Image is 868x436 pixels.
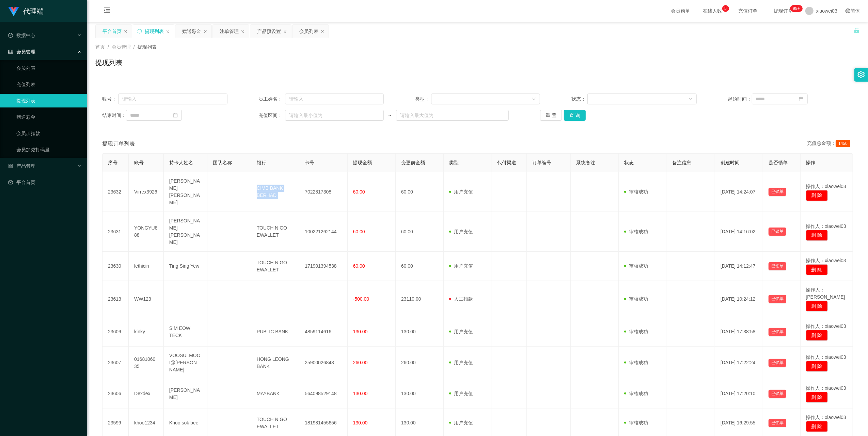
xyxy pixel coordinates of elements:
td: 23609 [102,317,129,347]
td: YONGYU888 [129,212,164,252]
span: 操作人：xiaowei03 [806,223,846,229]
span: 充值订单 [735,9,761,13]
sup: 5 [722,5,729,12]
input: 请输入 [285,94,384,104]
sup: 1199 [790,5,803,12]
td: [PERSON_NAME] [PERSON_NAME] [164,212,208,252]
td: [DATE] 17:20:10 [715,379,763,408]
button: 删 除 [806,190,828,201]
span: 是否锁单 [769,160,788,165]
span: 操作人：[PERSON_NAME] [806,287,845,300]
span: 类型： [415,96,431,103]
span: 审核成功 [624,420,648,425]
td: [DATE] 14:16:02 [715,212,763,252]
span: 人工扣款 [449,296,473,302]
td: [PERSON_NAME] [PERSON_NAME] [164,172,208,212]
span: 审核成功 [624,360,648,365]
td: Virrex3926 [129,172,164,212]
i: 图标: table [8,49,13,54]
span: 类型 [449,160,459,165]
span: 用户充值 [449,263,473,269]
span: 序号 [108,160,117,165]
span: 提现列表 [138,44,157,50]
i: 图标: close [203,30,207,34]
td: 23613 [102,281,129,317]
td: TOUCH N GO EWALLET [251,212,299,252]
button: 删 除 [806,392,828,403]
span: 产品管理 [8,163,35,169]
td: 7022817308 [299,172,347,212]
span: 订单编号 [532,160,551,165]
span: 操作人：xiaowei03 [806,415,846,420]
td: CIMB BANK BERHAD [251,172,299,212]
td: lethicin [129,252,164,281]
a: 提现列表 [16,94,82,107]
td: TOUCH N GO EWALLET [251,252,299,281]
button: 已锁单 [769,228,786,236]
span: 结束时间： [102,112,126,119]
td: 25900026843 [299,347,347,379]
td: 23632 [102,172,129,212]
div: 产品预设置 [257,25,281,38]
span: 银行 [257,160,266,165]
i: 图标: down [532,97,536,102]
td: 130.00 [396,379,444,408]
td: 0168106035 [129,347,164,379]
span: 用户充值 [449,329,473,334]
span: 60.00 [353,229,365,234]
span: 员工姓名： [258,96,285,103]
button: 删 除 [806,330,828,341]
i: 图标: menu-fold [95,0,119,22]
i: 图标: close [320,30,325,34]
a: 会员加扣款 [16,127,82,140]
a: 充值列表 [16,78,82,91]
td: VOOSULMOOI@[PERSON_NAME] [164,347,208,379]
td: [DATE] 17:38:58 [715,317,763,347]
span: 提现金额 [353,160,372,165]
span: 操作人：xiaowei03 [806,258,846,263]
button: 查 询 [564,110,586,121]
i: 图标: calendar [173,113,178,118]
button: 已锁单 [769,328,786,336]
td: Ting Sing Yew [164,252,208,281]
i: 图标: close [283,30,287,34]
h1: 代理端 [23,0,44,22]
i: 图标: down [689,97,693,102]
span: 130.00 [353,329,368,334]
div: 提现列表 [145,25,164,38]
button: 已锁单 [769,295,786,303]
span: 系统备注 [576,160,595,165]
button: 已锁单 [769,419,786,427]
button: 已锁单 [769,390,786,398]
span: 用户充值 [449,229,473,234]
i: 图标: sync [137,29,142,34]
td: [DATE] 10:24:12 [715,281,763,317]
td: [DATE] 14:24:07 [715,172,763,212]
span: 130.00 [353,420,368,425]
i: 图标: check-circle-o [8,33,13,38]
td: PUBLIC BANK [251,317,299,347]
span: 在线人数 [700,9,726,13]
span: 首页 [95,44,105,50]
input: 请输入 [118,94,227,104]
h1: 提现列表 [95,57,123,68]
span: 创建时间 [721,160,740,165]
span: / [133,44,135,50]
input: 请输入最大值为 [396,110,509,121]
td: 60.00 [396,172,444,212]
button: 删 除 [806,361,828,372]
td: SIM EOW TECK [164,317,208,347]
a: 代理端 [8,8,44,14]
button: 重 置 [540,110,562,121]
a: 图标: dashboard平台首页 [8,175,82,189]
span: 审核成功 [624,229,648,234]
span: 60.00 [353,189,365,195]
span: 状态 [624,160,634,165]
span: 状态： [571,96,587,103]
span: 用户充值 [449,189,473,195]
td: 4859114616 [299,317,347,347]
span: 团队名称 [213,160,232,165]
a: 会员列表 [16,61,82,75]
i: 图标: close [241,30,245,34]
span: 用户充值 [449,420,473,425]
